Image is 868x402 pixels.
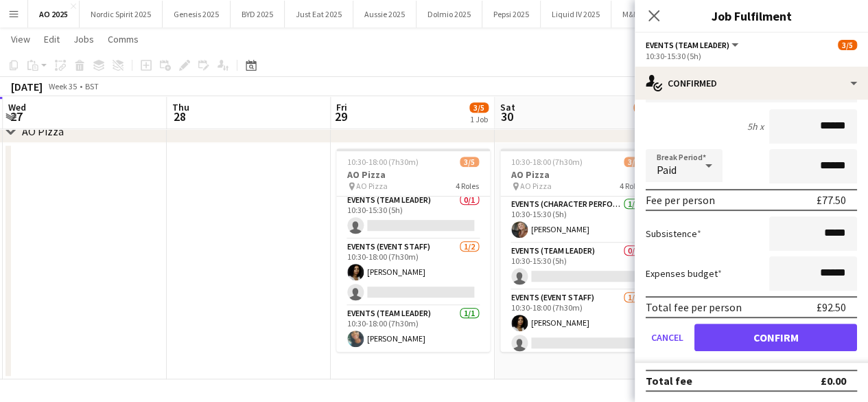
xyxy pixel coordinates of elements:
[460,157,479,167] span: 3/5
[500,290,654,357] app-card-role: Events (Event Staff)1/210:30-18:00 (7h30m)[PERSON_NAME]
[456,181,479,191] span: 4 Roles
[500,168,654,181] h3: AO Pizza
[417,1,482,27] button: Dolmio 2025
[646,300,742,314] div: Total fee per person
[336,306,490,353] app-card-role: Events (Team Leader)1/110:30-18:00 (7h30m)[PERSON_NAME]
[500,101,515,113] span: Sat
[520,181,552,191] span: AO Pizza
[68,30,99,48] a: Jobs
[285,1,353,27] button: Just Eat 2025
[22,124,64,138] div: AO Pizza
[646,267,722,280] label: Expenses budget
[838,40,857,50] span: 3/5
[821,374,846,388] div: £0.00
[694,324,857,351] button: Confirm
[336,168,490,181] h3: AO Pizza
[646,374,692,388] div: Total fee
[73,33,94,45] span: Jobs
[353,1,417,27] button: Aussie 2025
[498,109,515,124] span: 30
[646,193,715,207] div: Fee per person
[646,51,857,61] div: 10:30-15:30 (5h)
[657,163,677,177] span: Paid
[336,101,347,113] span: Fri
[646,40,729,50] span: Events (Team Leader)
[102,30,144,48] a: Comms
[633,102,653,113] span: 3/5
[336,148,490,352] app-job-card: 10:30-18:00 (7h30m)3/5AO Pizza AO Pizza4 RolesEvents (Character Performer)1/110:30-15:30 (5h)[PER...
[646,40,740,50] button: Events (Team Leader)
[646,227,701,240] label: Subsistence
[11,33,30,45] span: View
[28,1,80,27] button: AO 2025
[500,148,654,352] app-job-card: 10:30-18:00 (7h30m)3/5AO Pizza AO Pizza4 RolesEvents (Character Performer)1/110:30-15:30 (5h)[PER...
[108,33,139,45] span: Comms
[634,114,652,124] div: 1 Job
[172,101,189,113] span: Thu
[624,157,643,167] span: 3/5
[231,1,285,27] button: BYD 2025
[356,181,388,191] span: AO Pizza
[470,114,488,124] div: 1 Job
[5,30,36,48] a: View
[635,67,868,100] div: Confirmed
[511,157,583,167] span: 10:30-18:00 (7h30m)
[163,1,231,27] button: Genesis 2025
[334,109,347,124] span: 29
[747,120,764,133] div: 5h x
[620,181,643,191] span: 4 Roles
[85,81,99,91] div: BST
[500,243,654,290] app-card-role: Events (Team Leader)0/110:30-15:30 (5h)
[45,81,80,91] span: Week 35
[635,7,868,25] h3: Job Fulfilment
[80,1,163,27] button: Nordic Spirit 2025
[44,33,60,45] span: Edit
[170,109,189,124] span: 28
[817,193,846,207] div: £77.50
[469,102,489,113] span: 3/5
[336,239,490,306] app-card-role: Events (Event Staff)1/210:30-18:00 (7h30m)[PERSON_NAME]
[817,300,846,314] div: £92.50
[482,1,541,27] button: Pepsi 2025
[11,80,43,93] div: [DATE]
[347,157,419,167] span: 10:30-18:00 (7h30m)
[500,197,654,243] app-card-role: Events (Character Performer)1/110:30-15:30 (5h)[PERSON_NAME]
[336,192,490,239] app-card-role: Events (Team Leader)0/110:30-15:30 (5h)
[38,30,65,48] a: Edit
[8,101,26,113] span: Wed
[541,1,611,27] button: Liquid IV 2025
[646,324,689,351] button: Cancel
[611,1,675,27] button: M&M's 2025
